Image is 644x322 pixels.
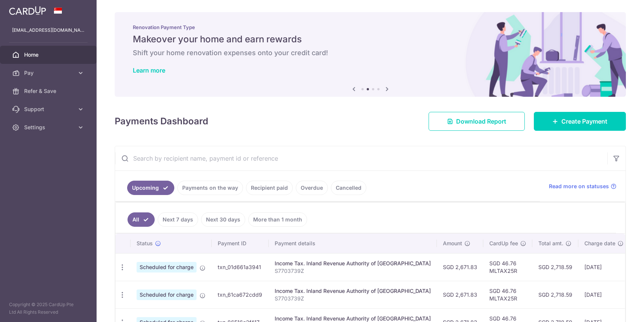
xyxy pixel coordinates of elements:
[483,253,532,281] td: SGD 46.76 MLTAX25R
[24,69,74,77] span: Pay
[212,253,269,281] td: txn_01d661a3941
[269,234,437,253] th: Payment details
[275,287,431,295] div: Income Tax. Inland Revenue Authority of [GEOGRAPHIC_DATA]
[137,262,197,272] span: Scheduled for charge
[549,183,609,190] span: Read more on statuses
[275,267,431,275] p: S7703739Z
[429,112,525,131] a: Download Report
[456,117,506,126] span: Download Report
[24,105,74,113] span: Support
[212,281,269,308] td: txn_61ca672cdd9
[578,281,630,308] td: [DATE]
[596,299,636,318] iframe: Opens a widget where you can find more information
[532,281,578,308] td: SGD 2,718.59
[578,253,630,281] td: [DATE]
[115,146,607,170] input: Search by recipient name, payment id or reference
[534,112,626,131] a: Create Payment
[584,240,615,247] span: Charge date
[133,48,608,57] h6: Shift your home renovation expenses onto your credit card!
[9,6,46,15] img: CardUp
[246,181,293,195] a: Recipient paid
[212,234,269,253] th: Payment ID
[201,212,245,227] a: Next 30 days
[12,26,85,34] p: [EMAIL_ADDRESS][DOMAIN_NAME]
[443,240,462,247] span: Amount
[158,212,198,227] a: Next 7 days
[275,295,431,302] p: S7703739Z
[275,260,431,267] div: Income Tax. Inland Revenue Authority of [GEOGRAPHIC_DATA]
[133,67,165,74] a: Learn more
[483,281,532,308] td: SGD 46.76 MLTAX25R
[248,212,307,227] a: More than 1 month
[538,240,563,247] span: Total amt.
[24,124,74,131] span: Settings
[532,253,578,281] td: SGD 2,718.59
[24,51,74,59] span: Home
[437,281,483,308] td: SGD 2,671.83
[133,24,608,30] p: Renovation Payment Type
[24,87,74,95] span: Refer & Save
[489,240,518,247] span: CardUp fee
[549,183,616,190] a: Read more on statuses
[437,253,483,281] td: SGD 2,671.83
[115,115,208,128] h4: Payments Dashboard
[133,33,608,45] h5: Makeover your home and earn rewards
[177,181,243,195] a: Payments on the way
[115,12,626,97] img: Renovation banner
[561,117,607,126] span: Create Payment
[128,212,155,227] a: All
[127,181,174,195] a: Upcoming
[296,181,328,195] a: Overdue
[331,181,366,195] a: Cancelled
[137,240,153,247] span: Status
[137,289,197,300] span: Scheduled for charge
